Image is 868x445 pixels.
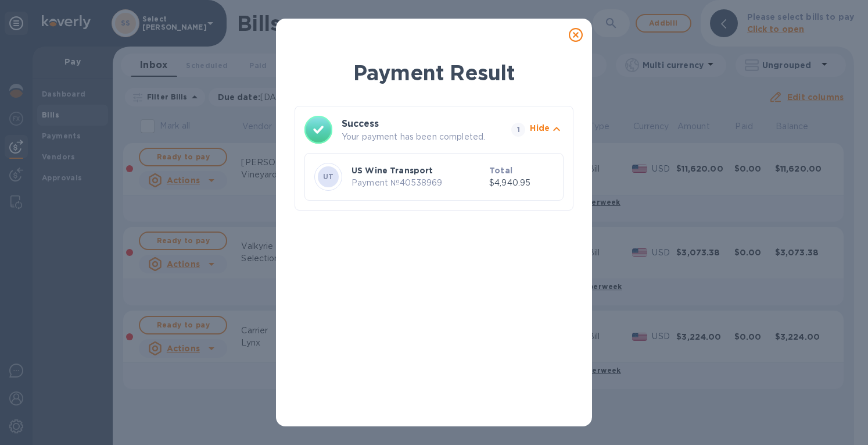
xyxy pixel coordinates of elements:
p: Your payment has been completed. [342,131,507,143]
p: Hide [530,122,550,134]
b: Total [489,166,512,175]
p: $4,940.95 [489,177,554,189]
p: Payment № 40538969 [351,177,485,189]
p: US Wine Transport [351,165,485,176]
h3: Success [342,117,490,131]
h1: Payment Result [295,58,573,87]
button: Hide [530,122,564,138]
b: UT [323,172,334,181]
span: 1 [511,123,525,137]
